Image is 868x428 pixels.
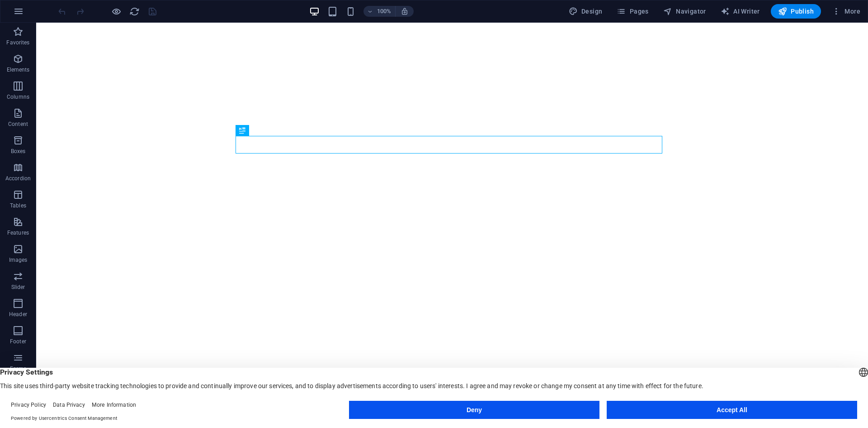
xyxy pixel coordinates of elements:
button: reload [129,6,140,17]
div: Design (Ctrl+Alt+Y) [565,4,606,19]
p: Features [7,229,29,236]
span: More [832,7,860,16]
span: Publish [778,7,814,16]
i: On resize automatically adjust zoom level to fit chosen device. [401,7,409,15]
p: Accordion [5,175,31,182]
p: Footer [10,338,26,345]
button: AI Writer [717,4,764,19]
p: Content [8,120,28,128]
p: Header [9,311,27,318]
p: Boxes [11,148,26,155]
p: Tables [10,202,26,209]
p: Slider [11,284,25,291]
span: Navigator [663,7,706,16]
span: AI Writer [721,7,760,16]
p: Columns [7,93,29,101]
p: Elements [7,66,30,73]
i: Reload page [129,6,140,17]
button: Publish [771,4,821,19]
span: Design [569,7,603,16]
p: Images [9,256,28,264]
button: 100% [363,6,396,17]
button: Navigator [660,4,710,19]
button: Click here to leave preview mode and continue editing [111,6,122,17]
p: Forms [10,365,26,372]
h6: 100% [377,6,392,17]
button: More [828,4,864,19]
span: Pages [617,7,648,16]
p: Favorites [6,39,29,46]
button: Pages [613,4,652,19]
button: Design [565,4,606,19]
